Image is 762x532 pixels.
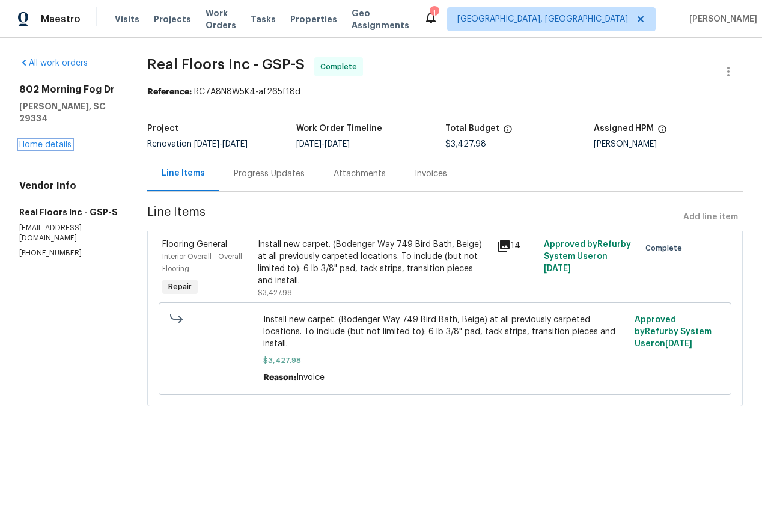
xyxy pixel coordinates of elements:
div: Attachments [334,168,386,180]
span: [DATE] [544,264,571,273]
span: Tasks [251,15,276,23]
b: Reference: [147,88,192,96]
span: Invoice [296,373,325,382]
h5: Project [147,124,178,133]
div: Line Items [162,167,205,179]
p: [PHONE_NUMBER] [19,248,118,258]
div: RC7A8N8W5K4-af265f18d [147,86,743,98]
div: Invoices [415,168,447,180]
h5: Assigned HPM [594,124,654,133]
h5: Work Order Timeline [296,124,382,133]
span: [DATE] [194,140,219,148]
span: [DATE] [222,140,248,148]
span: $3,427.98 [258,289,292,296]
p: [EMAIL_ADDRESS][DOMAIN_NAME] [19,223,118,243]
span: The hpm assigned to this work order. [657,124,667,140]
span: [GEOGRAPHIC_DATA], [GEOGRAPHIC_DATA] [457,13,628,25]
span: Approved by Refurby System User on [544,240,631,273]
a: All work orders [19,59,88,67]
span: Renovation [147,140,248,148]
span: [DATE] [296,140,322,148]
span: [PERSON_NAME] [684,13,757,25]
span: Reason: [263,373,296,382]
div: 14 [496,239,537,253]
div: 1 [430,7,438,19]
span: Flooring General [162,240,227,249]
span: - [194,140,248,148]
span: Visits [115,13,139,25]
span: Complete [320,61,362,73]
h4: Vendor Info [19,180,118,192]
h5: [PERSON_NAME], SC 29334 [19,100,118,124]
span: Projects [154,13,191,25]
span: - [296,140,350,148]
div: Progress Updates [234,168,305,180]
span: Approved by Refurby System User on [635,316,712,348]
span: Work Orders [206,7,236,31]
a: Home details [19,141,72,149]
span: Complete [645,242,687,254]
span: [DATE] [665,340,692,348]
h2: 802 Morning Fog Dr [19,84,118,96]
h5: Real Floors Inc - GSP-S [19,206,118,218]
span: Line Items [147,206,678,228]
span: Repair [163,281,197,293]
span: Maestro [41,13,81,25]
span: Install new carpet. (Bodenger Way 749 Bird Bath, Beige) at all previously carpeted locations. To ... [263,314,627,350]
span: $3,427.98 [263,355,627,367]
span: [DATE] [325,140,350,148]
div: Install new carpet. (Bodenger Way 749 Bird Bath, Beige) at all previously carpeted locations. To ... [258,239,489,287]
span: Interior Overall - Overall Flooring [162,253,242,272]
div: [PERSON_NAME] [594,140,743,148]
h5: Total Budget [445,124,499,133]
span: Real Floors Inc - GSP-S [147,57,305,72]
span: Properties [290,13,337,25]
span: $3,427.98 [445,140,486,148]
span: Geo Assignments [352,7,409,31]
span: The total cost of line items that have been proposed by Opendoor. This sum includes line items th... [503,124,513,140]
